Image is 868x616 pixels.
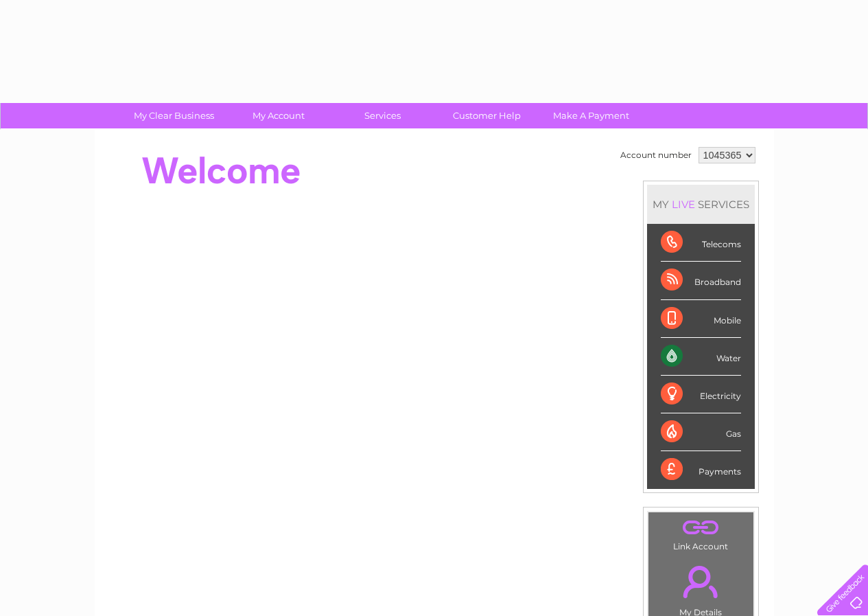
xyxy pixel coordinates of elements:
[430,103,543,128] a: Customer Help
[652,516,750,540] a: .
[661,376,741,413] div: Electricity
[617,144,695,167] td: Account number
[661,413,741,451] div: Gas
[535,103,648,128] a: Make A Payment
[117,103,231,128] a: My Clear Business
[661,338,741,376] div: Water
[669,198,698,211] div: LIVE
[222,103,335,128] a: My Account
[661,451,741,488] div: Payments
[648,512,754,555] td: Link Account
[661,224,741,262] div: Telecoms
[661,300,741,338] div: Mobile
[326,103,439,128] a: Services
[647,185,755,224] div: MY SERVICES
[661,262,741,299] div: Broadband
[652,558,750,606] a: .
